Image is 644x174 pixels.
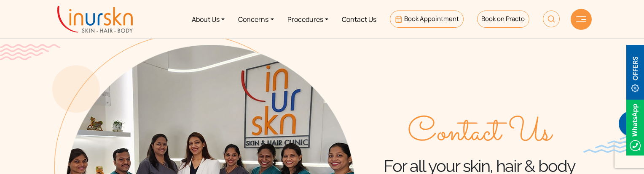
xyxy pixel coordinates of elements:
a: Procedures [281,3,335,35]
img: Whatsappicon [626,100,644,156]
img: inurskn-logo [57,6,133,33]
a: About Us [185,3,231,35]
img: hamLine.svg [576,16,586,22]
a: Concerns [231,3,280,35]
span: Book Appointment [404,14,459,23]
img: offerBt [626,45,644,101]
img: HeaderSearch [543,11,560,27]
a: Book on Practo [477,11,529,28]
span: Book on Practo [481,14,525,23]
img: bluewave [583,136,644,153]
a: Whatsappicon [626,122,644,132]
a: Book Appointment [390,11,464,28]
span: Contact Us [408,114,551,152]
a: Contact Us [335,3,383,35]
